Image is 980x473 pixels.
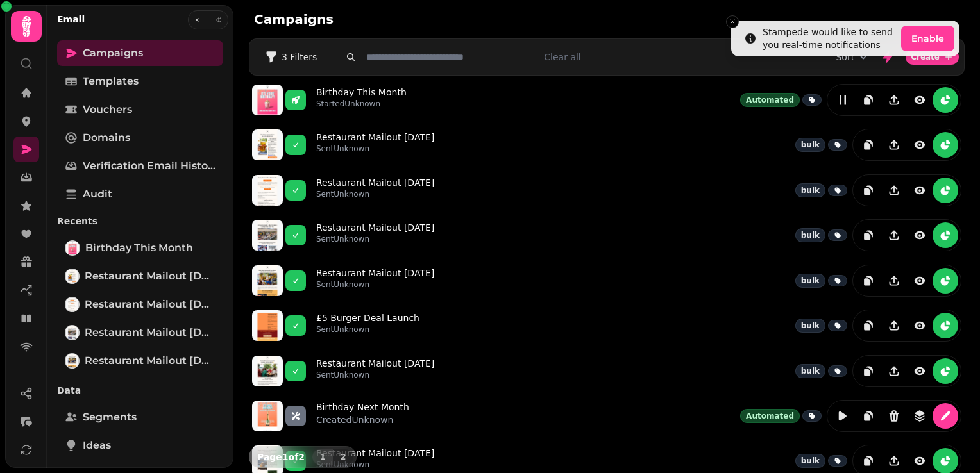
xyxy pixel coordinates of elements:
[252,85,283,115] img: aHR0cHM6Ly9zdGFtcGVkZS1zZXJ2aWNlLXByb2QtdGVtcGxhdGUtcHJldmlld3MuczMuZXUtd2VzdC0xLmFtYXpvbmF3cy5jb...
[933,87,958,113] button: reports
[333,449,353,465] button: 2
[83,187,112,202] span: Audit
[856,358,881,384] button: duplicate
[933,358,958,384] button: reports
[57,433,223,458] a: Ideas
[907,132,933,158] button: view
[726,15,739,28] button: Close toast
[881,222,907,248] button: Share campaign preview
[316,279,434,290] p: Sent Unknown
[57,210,223,233] p: Recents
[85,269,215,284] span: Restaurant Mailout [DATE]
[57,13,85,26] h2: Email
[795,319,825,333] div: bulk
[933,313,958,338] button: reports
[316,267,434,295] a: Restaurant Mailout [DATE]SentUnknown
[316,324,419,335] p: Sent Unknown
[933,268,958,294] button: reports
[85,240,193,256] span: Birthday This Month
[933,222,958,248] button: reports
[836,51,870,63] button: Sort
[881,87,907,113] button: Share campaign preview
[252,129,283,160] img: aHR0cHM6Ly9zdGFtcGVkZS1zZXJ2aWNlLXByb2QtdGVtcGxhdGUtcHJldmlld3MuczMuZXUtd2VzdC0xLmFtYXpvbmF3cy5jb...
[856,178,881,203] button: duplicate
[57,404,223,430] a: Segments
[316,189,434,199] p: Sent Unknown
[933,178,958,203] button: reports
[907,403,933,429] button: revisions
[906,49,959,65] button: Create
[252,401,283,431] img: aHR0cHM6Ly9zdGFtcGVkZS1zZXJ2aWNlLXByb2QtdGVtcGxhdGUtcHJldmlld3MuczMuZXUtd2VzdC0xLmFtYXpvbmF3cy5jb...
[856,268,881,294] button: duplicate
[544,51,580,63] button: Clear all
[57,348,223,374] a: Restaurant Mailout July 16thRestaurant Mailout [DATE]
[316,221,434,249] a: Restaurant Mailout [DATE]SentUnknown
[83,410,137,425] span: Segments
[57,69,223,94] a: Templates
[316,401,409,431] a: Birthday Next MonthCreatedUnknown
[740,93,800,107] div: Automated
[856,132,881,158] button: duplicate
[901,26,954,51] button: Enable
[907,268,933,294] button: view
[881,178,907,203] button: Share campaign preview
[907,313,933,338] button: view
[338,453,348,461] span: 2
[66,298,78,311] img: Restaurant Mailout July 31st
[316,86,407,114] a: Birthday This MonthStartedUnknown
[255,47,327,67] button: 3 Filters
[316,234,434,244] p: Sent Unknown
[57,379,223,402] p: Data
[83,130,130,145] span: Domains
[252,310,283,341] img: aHR0cHM6Ly9zdGFtcGVkZS1zZXJ2aWNlLXByb2QtdGVtcGxhdGUtcHJldmlld3MuczMuZXUtd2VzdC0xLmFtYXpvbmF3cy5jb...
[312,449,333,465] button: 1
[57,292,223,317] a: Restaurant Mailout July 31stRestaurant Mailout [DATE]
[907,178,933,203] button: view
[83,102,132,117] span: Vouchers
[66,270,78,283] img: Restaurant Mailout Aug 7th
[856,87,881,113] button: duplicate
[57,40,223,66] a: Campaigns
[66,354,78,367] img: Restaurant Mailout July 16th
[85,353,215,369] span: Restaurant Mailout [DATE]
[57,263,223,289] a: Restaurant Mailout Aug 7thRestaurant Mailout [DATE]
[795,228,825,242] div: bulk
[316,357,434,385] a: Restaurant Mailout [DATE]SentUnknown
[83,74,139,89] span: Templates
[316,99,407,109] p: Started Unknown
[316,131,434,159] a: Restaurant Mailout [DATE]SentUnknown
[66,242,79,254] img: Birthday This Month
[881,313,907,338] button: Share campaign preview
[57,181,223,207] a: Audit
[830,87,856,113] button: edit
[795,364,825,378] div: bulk
[57,320,223,345] a: Restaurant Mailout July 24thRestaurant Mailout [DATE]
[85,297,215,312] span: Restaurant Mailout [DATE]
[881,132,907,158] button: Share campaign preview
[252,220,283,251] img: aHR0cHM6Ly9zdGFtcGVkZS1zZXJ2aWNlLXByb2QtdGVtcGxhdGUtcHJldmlld3MuczMuZXUtd2VzdC0xLmFtYXpvbmF3cy5jb...
[907,358,933,384] button: view
[252,265,283,296] img: aHR0cHM6Ly9zdGFtcGVkZS1zZXJ2aWNlLXByb2QtdGVtcGxhdGUtcHJldmlld3MuczMuZXUtd2VzdC0xLmFtYXpvbmF3cy5jb...
[830,403,856,429] button: edit
[252,175,283,206] img: aHR0cHM6Ly9zdGFtcGVkZS1zZXJ2aWNlLXByb2QtdGVtcGxhdGUtcHJldmlld3MuczMuZXUtd2VzdC0xLmFtYXpvbmF3cy5jb...
[252,451,310,463] p: Page 1 of 2
[66,326,78,339] img: Restaurant Mailout July 24th
[83,438,111,453] span: Ideas
[316,460,434,470] p: Sent Unknown
[933,403,958,429] button: edit
[856,313,881,338] button: duplicate
[933,132,958,158] button: reports
[881,268,907,294] button: Share campaign preview
[795,138,825,152] div: bulk
[763,26,896,51] div: Stampede would like to send you real-time notifications
[317,453,328,461] span: 1
[57,235,223,261] a: Birthday This MonthBirthday This Month
[254,10,500,28] h2: Campaigns
[795,183,825,197] div: bulk
[83,158,215,174] span: Verification email history
[881,358,907,384] button: Share campaign preview
[316,311,419,340] a: £5 Burger Deal LaunchSentUnknown
[252,356,283,386] img: aHR0cHM6Ly9zdGFtcGVkZS1zZXJ2aWNlLXByb2QtdGVtcGxhdGUtcHJldmlld3MuczMuZXUtd2VzdC0xLmFtYXpvbmF3cy5jb...
[795,274,825,288] div: bulk
[856,222,881,248] button: duplicate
